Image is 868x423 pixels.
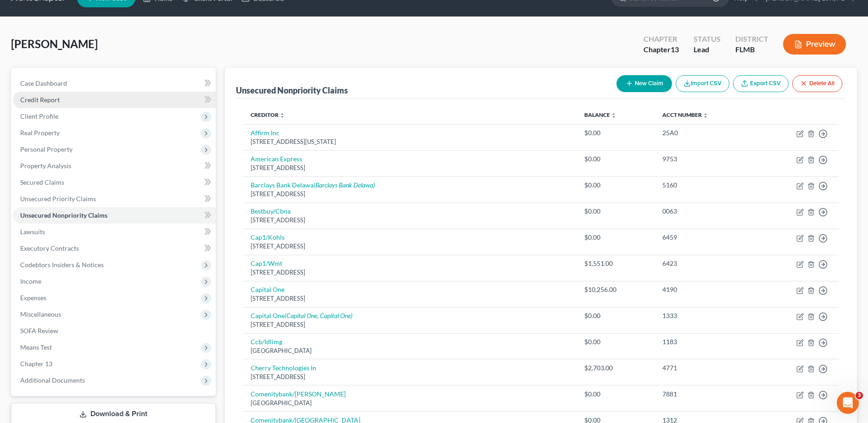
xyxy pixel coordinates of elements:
[20,294,46,302] span: Expenses
[251,320,570,329] div: [STREET_ADDRESS]
[20,129,60,137] span: Real Property
[20,145,73,153] span: Personal Property
[20,211,107,219] span: Unsecured Nonpriority Claims
[20,343,52,351] span: Means Test
[20,96,60,104] span: Credit Report
[662,337,749,346] div: 1183
[251,286,285,293] a: Capital One
[13,158,216,174] a: Property Analysis
[694,44,721,55] div: Lead
[251,216,570,225] div: [STREET_ADDRESS]
[662,285,749,294] div: 4190
[236,85,348,96] div: Unsecured Nonpriority Claims
[20,112,58,120] span: Client Profile
[20,79,67,87] span: Case Dashboard
[251,373,570,381] div: [STREET_ADDRESS]
[20,244,79,252] span: Executory Contracts
[662,390,749,399] div: 7881
[783,34,846,55] button: Preview
[662,259,749,268] div: 6423
[251,137,570,146] div: [STREET_ADDRESS][US_STATE]
[251,155,302,163] a: American Express
[20,162,71,170] span: Property Analysis
[20,228,45,236] span: Lawsuits
[251,399,570,407] div: [GEOGRAPHIC_DATA]
[662,311,749,320] div: 1333
[584,363,648,373] div: $2,703.00
[251,390,346,398] a: Comenitybank/[PERSON_NAME]
[662,181,749,190] div: 5160
[584,111,616,118] a: Balance unfold_more
[20,310,61,318] span: Miscellaneous
[837,392,859,414] iframe: Intercom live chat
[251,129,280,137] a: Affirm Inc
[584,337,648,346] div: $0.00
[662,207,749,216] div: 0063
[662,111,708,118] a: Acct Number unfold_more
[584,154,648,164] div: $0.00
[251,364,316,372] a: Cherry Technologies In
[584,207,648,216] div: $0.00
[584,390,648,399] div: $0.00
[280,113,285,118] i: unfold_more
[20,376,85,384] span: Additional Documents
[20,327,58,335] span: SOFA Review
[13,92,216,108] a: Credit Report
[584,285,648,294] div: $10,256.00
[792,75,842,92] button: Delete All
[251,207,291,215] a: Bestbuy/Cbna
[20,360,52,368] span: Chapter 13
[662,363,749,373] div: 4771
[676,75,729,92] button: Import CSV
[251,242,570,251] div: [STREET_ADDRESS]
[13,224,216,240] a: Lawsuits
[584,311,648,320] div: $0.00
[285,312,353,319] i: (Capital One, Capital One)
[251,233,285,241] a: Cap1/Kohls
[251,346,570,355] div: [GEOGRAPHIC_DATA]
[251,312,353,319] a: Capital One(Capital One, Capital One)
[13,75,216,92] a: Case Dashboard
[13,191,216,207] a: Unsecured Priority Claims
[616,75,672,92] button: New Claim
[20,261,104,269] span: Codebtors Insiders & Notices
[584,128,648,137] div: $0.00
[251,190,570,198] div: [STREET_ADDRESS]
[584,259,648,268] div: $1,551.00
[20,195,96,203] span: Unsecured Priority Claims
[13,207,216,224] a: Unsecured Nonpriority Claims
[644,34,679,44] div: Chapter
[20,277,41,285] span: Income
[611,113,616,118] i: unfold_more
[13,174,216,191] a: Secured Claims
[13,240,216,257] a: Executory Contracts
[251,111,285,118] a: Creditor unfold_more
[662,233,749,242] div: 6459
[251,164,570,172] div: [STREET_ADDRESS]
[13,323,216,339] a: SOFA Review
[251,268,570,277] div: [STREET_ADDRESS]
[251,259,282,267] a: Cap1/Wmt
[662,154,749,164] div: 9753
[584,233,648,242] div: $0.00
[11,37,98,50] span: [PERSON_NAME]
[662,128,749,137] div: 25A0
[694,34,721,44] div: Status
[671,45,679,54] span: 13
[735,44,768,55] div: FLMB
[251,294,570,303] div: [STREET_ADDRESS]
[20,178,64,186] span: Secured Claims
[703,113,708,118] i: unfold_more
[733,75,789,92] a: Export CSV
[735,34,768,44] div: District
[314,181,375,189] i: (Barclays Bank Delawa)
[251,338,282,346] a: Ccb/Idlimg
[856,392,863,399] span: 3
[251,181,375,189] a: Barclays Bank Delawa(Barclays Bank Delawa)
[584,181,648,190] div: $0.00
[644,44,679,55] div: Chapter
